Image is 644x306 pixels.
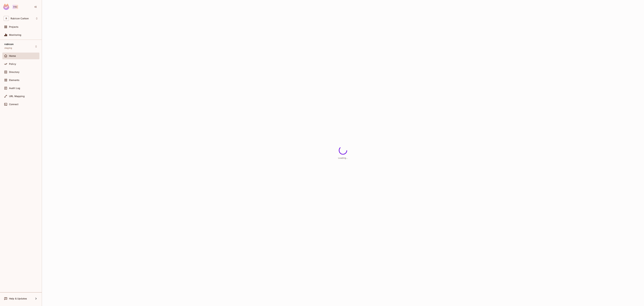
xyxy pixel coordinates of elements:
span: Policy [9,63,16,65]
span: Workspace: Rubicon Carbon [11,17,29,20]
span: Audit Log [9,87,20,90]
span: Help & Updates [9,297,27,300]
div: Pro [13,5,18,9]
span: Projects [9,26,18,28]
span: URL Mapping [9,95,25,98]
span: rubicon [4,43,14,46]
span: Connect [9,103,18,106]
span: R [4,16,9,21]
span: Home [9,55,16,57]
span: Directory [9,71,19,73]
span: Loading... [338,157,348,159]
span: staging [4,47,12,49]
img: SReyMgAAAABJRU5ErkJggg== [3,4,9,10]
span: Monitoring [9,34,21,36]
span: Elements [9,79,19,81]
